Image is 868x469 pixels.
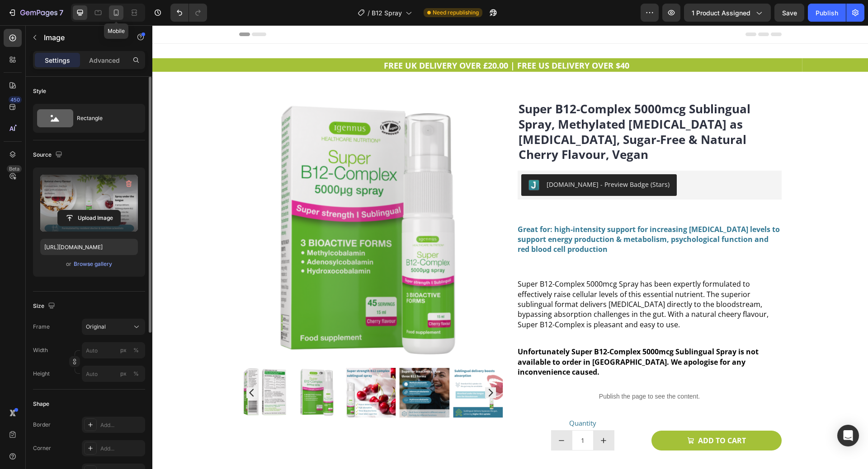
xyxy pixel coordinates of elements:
[365,75,629,138] h1: Super B12-Complex 5000mcg Sublingual Spray, Methylated [MEDICAL_DATA] as [MEDICAL_DATA], Sugar-Fr...
[420,405,441,425] input: quantity
[33,400,49,408] div: Shape
[33,323,50,331] label: Frame
[365,254,616,304] span: Super B12-Complex 5000mcg Spray has been expertly formulated to effectively raise cellular levels...
[365,321,629,352] div: Page 1
[369,149,524,171] button: Judge.me - Preview Badge (Stars)
[33,444,51,452] div: Corner
[837,425,859,446] div: Open Intercom Messenger
[94,362,105,373] button: Carousel Back Arrow
[100,421,143,429] div: Add...
[33,149,64,161] div: Source
[417,393,444,402] span: Quantity
[152,25,868,469] iframe: Design area
[4,4,67,22] button: 7
[816,8,838,18] div: Publish
[40,239,138,255] input: https://example.com/image.jpg
[441,405,462,425] button: increment
[74,260,112,268] div: Browse gallery
[118,345,129,356] button: %
[368,8,370,18] span: /
[45,56,70,65] p: Settings
[7,165,22,172] div: Beta
[73,260,113,269] button: Browse gallery
[365,199,627,229] b: Great for: high-intensity support for increasing [MEDICAL_DATA] levels to support energy producti...
[399,405,420,425] button: decrement
[118,368,129,379] button: %
[33,370,50,378] label: Height
[546,409,594,422] div: ADD TO CART
[376,154,387,165] img: Judgeme.png
[231,35,477,46] strong: FREE UK DELIVERY OVER £20.00 | FREE US DELIVERY OVER $40
[89,56,120,65] p: Advanced
[692,8,750,18] span: 1 product assigned
[120,370,127,378] div: px
[133,346,139,354] div: %
[365,321,606,352] strong: Unfortunately Super B12-Complex 5000mcg Sublingual Spray is not available to order in [GEOGRAPHIC...
[57,210,121,226] button: Upload Image
[44,32,121,43] p: Image
[684,4,771,22] button: 1 product assigned
[33,421,51,429] div: Border
[774,4,804,22] button: Save
[499,405,629,426] button: ADD TO CART
[77,108,132,129] div: Rectangle
[100,445,143,453] div: Add...
[782,9,797,17] span: Save
[33,87,46,95] div: Style
[365,367,629,376] p: Publish the page to see the content.
[133,370,139,378] div: %
[333,362,344,373] button: Carousel Next Arrow
[82,366,145,382] input: px%
[82,342,145,358] input: px%
[372,8,402,18] span: B12 Spray
[33,300,57,312] div: Size
[86,323,106,331] span: Original
[9,96,22,103] div: 450
[433,9,479,17] span: Need republishing
[66,259,71,269] span: or
[394,154,517,164] div: [DOMAIN_NAME] - Preview Badge (Stars)
[120,346,127,354] div: px
[59,7,63,18] p: 7
[808,4,846,22] button: Publish
[82,319,145,335] button: Original
[170,4,207,22] div: Undo/Redo
[131,368,142,379] button: px
[131,345,142,356] button: px
[33,346,48,354] label: Width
